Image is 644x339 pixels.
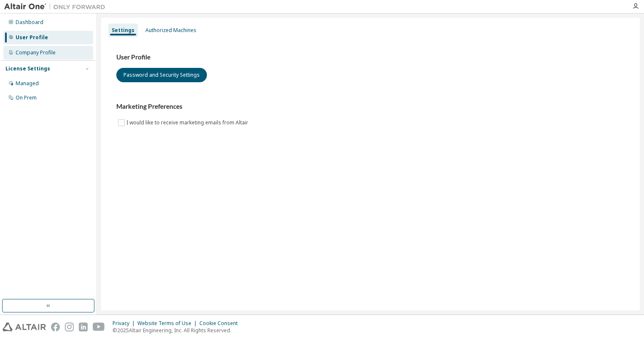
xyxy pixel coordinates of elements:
[113,320,137,327] div: Privacy
[51,323,60,331] img: facebook.svg
[4,3,110,11] img: Altair One
[5,65,50,72] div: License Settings
[3,323,46,331] img: altair_logo.svg
[16,34,48,41] div: User Profile
[65,323,74,331] img: instagram.svg
[199,320,243,327] div: Cookie Consent
[79,323,88,331] img: linkedin.svg
[16,94,37,101] div: On Prem
[16,19,43,26] div: Dashboard
[116,68,207,82] button: Password and Security Settings
[116,53,625,62] h3: User Profile
[145,27,196,34] div: Authorized Machines
[116,102,625,111] h3: Marketing Preferences
[126,118,250,128] label: I would like to receive marketing emails from Altair
[93,323,105,331] img: youtube.svg
[137,320,199,327] div: Website Terms of Use
[113,327,243,334] p: © 2025 Altair Engineering, Inc. All Rights Reserved.
[112,27,134,34] div: Settings
[16,80,39,87] div: Managed
[16,49,56,56] div: Company Profile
